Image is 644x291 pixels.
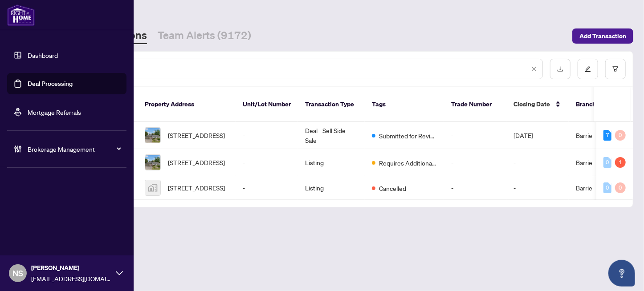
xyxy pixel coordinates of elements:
img: logo [7,4,35,26]
button: download [550,59,571,79]
span: Submitted for Review [379,131,437,141]
span: filter [612,66,619,72]
td: - [236,176,298,200]
span: Brokerage Management [28,144,120,154]
a: Dashboard [28,51,58,59]
td: Barrie [569,176,636,200]
div: 0 [603,182,611,193]
button: Open asap [608,260,635,287]
td: Listing [298,149,365,176]
td: [DATE] [506,122,569,149]
span: [STREET_ADDRESS] [168,130,225,140]
th: Branch [569,87,636,122]
span: Add Transaction [579,29,626,43]
td: - [506,149,569,176]
td: Listing [298,176,365,200]
a: Deal Processing [28,80,73,88]
span: download [557,66,563,72]
th: Unit/Lot Number [236,87,298,122]
button: edit [578,59,598,79]
th: Closing Date [506,87,569,122]
div: 0 [615,130,626,141]
th: Tags [365,87,444,122]
td: Deal - Sell Side Sale [298,122,365,149]
img: thumbnail-img [145,128,160,143]
td: - [236,122,298,149]
span: [PERSON_NAME] [31,263,111,273]
td: - [444,176,506,200]
div: 1 [615,157,626,168]
a: Team Alerts (9172) [158,28,251,44]
div: 0 [615,182,626,193]
img: thumbnail-img [145,180,160,195]
td: - [236,149,298,176]
td: Barrie [569,122,636,149]
span: edit [585,66,591,72]
span: Requires Additional Docs [379,158,437,168]
span: [STREET_ADDRESS] [168,183,225,193]
span: [STREET_ADDRESS] [168,158,225,167]
span: [EMAIL_ADDRESS][DOMAIN_NAME] [31,274,111,283]
td: - [444,149,506,176]
button: filter [605,59,626,79]
td: - [444,122,506,149]
th: Trade Number [444,87,506,122]
span: NS [12,267,23,279]
td: Barrie [569,149,636,176]
a: Mortgage Referrals [28,108,81,116]
span: Closing Date [514,99,550,109]
span: Cancelled [379,183,406,193]
img: thumbnail-img [145,155,160,170]
th: Property Address [138,87,236,122]
td: - [506,176,569,200]
div: 0 [603,157,611,168]
div: 7 [603,130,611,141]
span: close [531,66,537,72]
button: Add Transaction [572,28,633,44]
th: Transaction Type [298,87,365,122]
